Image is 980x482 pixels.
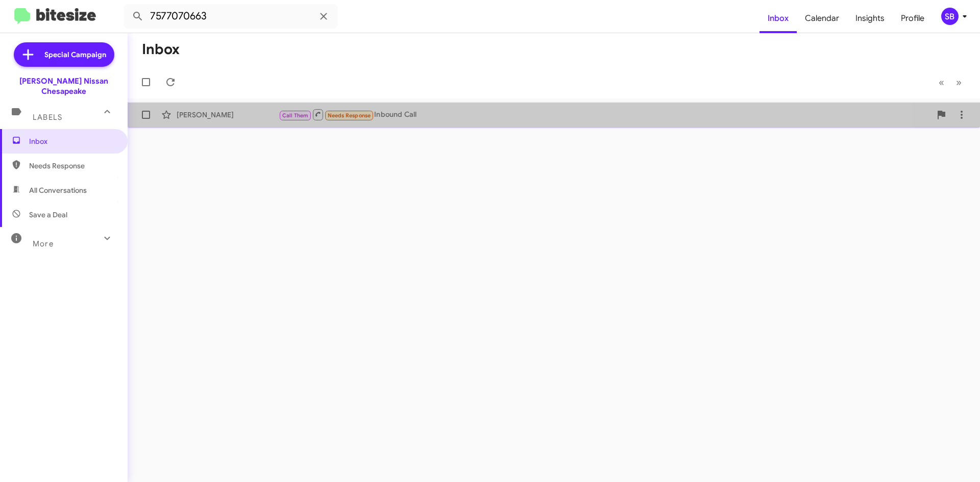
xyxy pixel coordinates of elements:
div: SB [941,8,959,25]
a: Insights [847,4,893,33]
button: Previous [933,72,950,93]
span: Needs Response [29,161,116,171]
span: More [33,239,54,248]
h1: Inbox [142,41,180,58]
button: SB [933,8,969,25]
span: Special Campaign [44,49,106,60]
span: Labels [33,113,62,122]
a: Profile [893,4,933,33]
button: Next [950,72,968,93]
div: Inbound Call [279,108,931,121]
span: Save a Deal [29,210,67,220]
input: Search [124,4,338,29]
div: [PERSON_NAME] [177,110,279,120]
a: Calendar [797,4,847,33]
span: » [956,76,962,89]
span: « [939,76,944,89]
nav: Page navigation example [933,72,968,93]
a: Special Campaign [14,42,114,67]
span: Inbox [29,136,116,146]
span: Needs Response [328,112,371,119]
span: Call Them [282,112,309,119]
a: Inbox [759,4,797,33]
span: All Conversations [29,185,87,195]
